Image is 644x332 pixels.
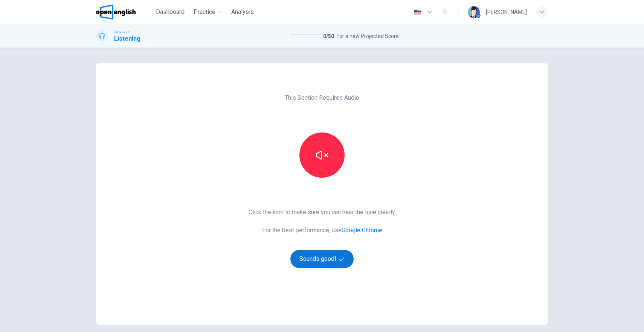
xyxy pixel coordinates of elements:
button: Practice [191,5,225,19]
span: Click the icon to make sure you can hear the tune clearly. [249,208,396,217]
span: 0 / 50 [323,32,334,41]
span: Practice [194,8,215,17]
img: Profile picture [468,6,480,18]
button: Sounds good! [290,250,354,268]
span: This Section Requires Audio [285,93,359,102]
span: Dashboard [156,8,185,17]
button: Analysis [228,5,257,19]
img: en [413,9,422,15]
span: Linguaskill [114,29,133,34]
div: [PERSON_NAME] [486,8,527,17]
span: Analysis [231,8,254,17]
img: OpenEnglish logo [96,5,136,20]
span: For the best performance, use [249,226,396,235]
a: OpenEnglish logo [96,5,153,20]
span: for a new Projected Score [337,32,399,41]
button: Dashboard [153,5,188,19]
h1: Listening [114,34,140,43]
a: Google Chrome [342,227,382,234]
